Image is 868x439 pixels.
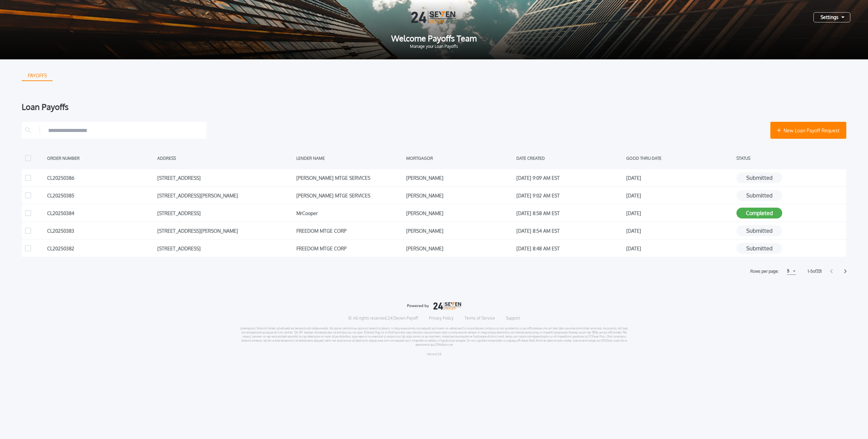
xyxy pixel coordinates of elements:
div: [DATE] 8:58 AM EST [516,208,623,218]
div: STATUS [736,153,843,163]
span: New Loan Payoff Request [784,127,840,134]
div: [DATE] [626,243,733,253]
div: [STREET_ADDRESS] [157,173,293,183]
div: CL20250384 [47,208,154,218]
p: Loremipsum: Dolorsit/Ametc ad elitsedd eiu temporincidi utlabore etdo. Ma aliq en adminimve, quis... [240,326,629,347]
a: Terms of Service [465,316,495,321]
div: LENDER NAME [296,153,403,163]
div: CL20250385 [47,190,154,201]
div: Loan Payoffs [22,103,846,111]
div: [PERSON_NAME] [406,243,513,253]
div: [PERSON_NAME] [406,226,513,236]
img: logo [407,302,461,310]
div: [PERSON_NAME] [406,173,513,183]
img: Logo [411,11,457,23]
div: ADDRESS [157,153,293,163]
div: [STREET_ADDRESS][PERSON_NAME] [157,226,293,236]
div: [PERSON_NAME] [406,208,513,218]
div: [DATE] 9:02 AM EST [516,190,623,201]
button: Submitted [736,190,782,201]
div: [DATE] [626,190,733,201]
div: [STREET_ADDRESS][PERSON_NAME] [157,190,293,201]
div: MrCooper [296,208,403,218]
div: [DATE] 8:54 AM EST [516,226,623,236]
div: GOOD THRU DATE [626,153,733,163]
div: DATE CREATED [516,153,623,163]
div: [STREET_ADDRESS] [157,208,293,218]
div: CL20250382 [47,243,154,253]
div: [PERSON_NAME] MTGE SERVICES [296,190,403,201]
span: Manage your Loan Payoffs [11,44,857,49]
div: [PERSON_NAME] MTGE SERVICES [296,173,403,183]
div: [PERSON_NAME] [406,190,513,201]
button: Submitted [736,225,782,236]
button: New Loan Payoff Request [770,122,846,139]
div: [DATE] [626,173,733,183]
div: 5 [787,267,789,275]
div: MORTGAGOR [406,153,513,163]
button: 5 [787,268,796,275]
button: Settings [813,12,850,22]
button: Submitted [736,172,782,183]
p: © All rights reserved. 24|Seven Payoff [348,316,418,321]
div: ORDER NUMBER [47,153,154,163]
label: 1 - 5 of 331 [808,268,822,275]
div: FREEDOM MTGE CORP [296,226,403,236]
button: PAYOFFS [22,70,53,81]
div: [DATE] [626,226,733,236]
span: Welcome Payoffs Team [11,34,857,42]
a: Support [506,316,520,321]
div: [DATE] 8:48 AM EST [516,243,623,253]
button: Completed [736,208,782,218]
div: [DATE] 9:09 AM EST [516,173,623,183]
div: CL20250383 [47,226,154,236]
div: [DATE] [626,208,733,218]
div: [STREET_ADDRESS] [157,243,293,253]
label: Rows per page: [750,268,779,275]
div: FREEDOM MTGE CORP [296,243,403,253]
button: Submitted [736,243,782,254]
a: Privacy Policy [429,316,454,321]
div: CL20250386 [47,173,154,183]
p: Version 1.3.0 [427,352,441,356]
